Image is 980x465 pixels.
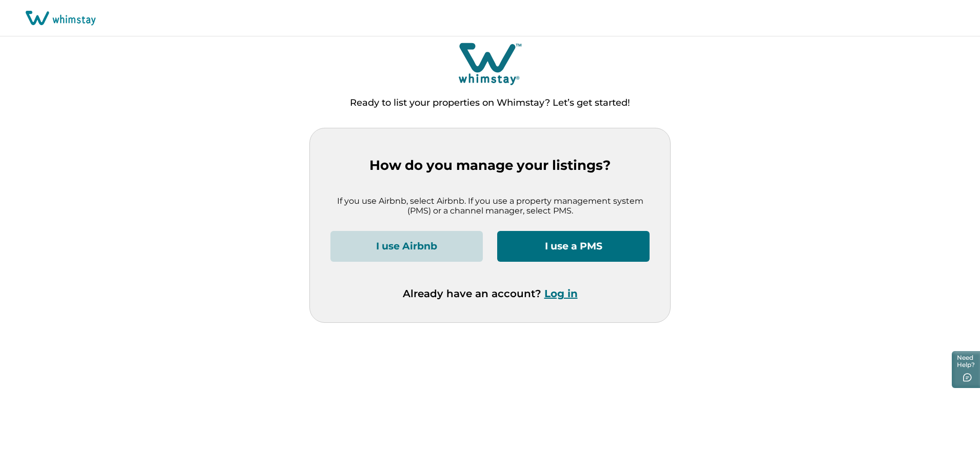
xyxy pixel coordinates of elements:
p: Ready to list your properties on Whimstay? Let’s get started! [350,98,630,108]
p: How do you manage your listings? [330,158,650,173]
p: Already have an account? [403,287,578,300]
button: I use a PMS [497,231,650,262]
button: Log in [544,287,578,300]
p: If you use Airbnb, select Airbnb. If you use a property management system (PMS) or a channel mana... [330,196,650,216]
button: I use Airbnb [330,231,483,262]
